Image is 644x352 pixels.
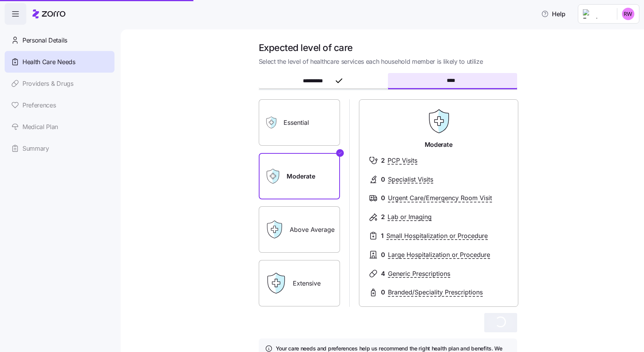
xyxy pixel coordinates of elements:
[388,175,433,184] span: Specialist Visits
[388,212,432,222] span: Lab or Imaging
[5,29,114,51] a: Personal Details
[388,269,450,279] span: Generic Prescriptions
[259,206,340,253] label: Above Average
[388,156,417,165] span: PCP Visits
[381,212,385,222] span: 2
[338,148,342,158] svg: Checkmark
[388,193,492,203] span: Urgent Care/Emergency Room Visit
[386,231,488,241] span: Small Hospitalization or Procedure
[583,9,611,19] img: Employer logo
[259,42,517,54] h1: Expected level of care
[381,156,385,165] span: 2
[259,153,340,199] label: Moderate
[22,57,75,67] span: Health Care Needs
[259,99,340,146] label: Essential
[381,287,385,297] span: 0
[381,193,385,203] span: 0
[381,269,385,279] span: 4
[388,287,483,297] span: Branded/Speciality Prescriptions
[381,250,385,260] span: 0
[388,250,490,260] span: Large Hospitalization or Procedure
[535,6,572,22] button: Help
[381,231,384,241] span: 1
[381,175,385,184] span: 0
[22,36,67,45] span: Personal Details
[5,51,114,73] a: Health Care Needs
[541,9,565,19] span: Help
[425,140,452,150] span: Moderate
[622,8,634,20] img: 58a5e80c29f6e2ef9d1acc22ba80e558
[259,57,517,66] span: Select the level of healthcare services each household member is likely to utilize
[259,260,340,306] label: Extensive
